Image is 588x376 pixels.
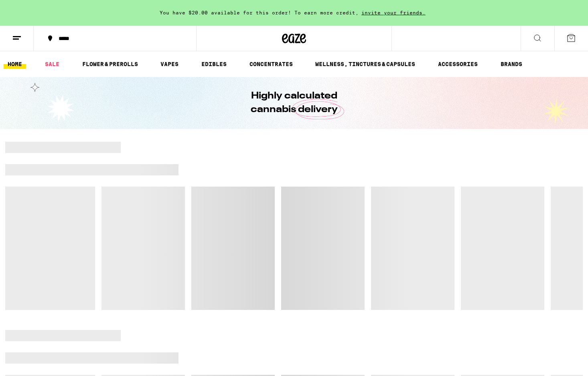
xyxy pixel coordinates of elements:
a: WELLNESS, TINCTURES & CAPSULES [311,59,419,69]
a: FLOWER & PREROLLS [78,59,142,69]
h1: Highly calculated cannabis delivery [228,89,360,117]
a: EDIBLES [197,59,231,69]
a: VAPES [156,59,182,69]
a: BRANDS [497,59,526,69]
span: You have $20.00 available for this order! To earn more credit, [160,10,359,15]
a: CONCENTRATES [245,59,297,69]
a: SALE [41,59,63,69]
span: invite your friends. [359,10,428,15]
a: ACCESSORIES [434,59,482,69]
a: HOME [4,59,26,69]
